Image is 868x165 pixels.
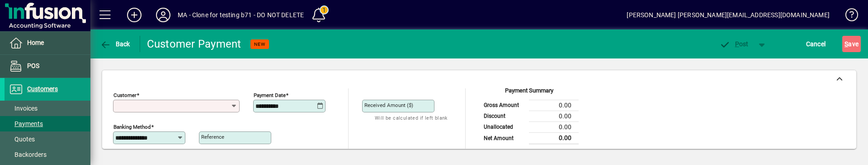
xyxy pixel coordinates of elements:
[9,136,35,143] span: Quotes
[98,36,132,52] button: Back
[5,131,90,147] a: Quotes
[375,112,448,123] mat-hint: Will be calculated if left blank
[839,2,857,31] a: Knowledge Base
[147,37,241,51] div: Customer Payment
[364,102,413,108] mat-label: Received Amount ($)
[479,86,579,100] div: Payment Summary
[479,111,529,121] td: Discount
[27,39,44,46] span: Home
[529,111,579,121] td: 0.00
[844,40,848,48] span: S
[5,116,90,131] a: Payments
[100,40,130,48] span: Back
[479,132,529,144] td: Net Amount
[113,92,137,98] mat-label: Customer
[178,8,304,22] div: MA - Clone for testing b71 - DO NOT DELETE
[715,36,753,52] button: Post
[120,7,149,23] button: Add
[90,36,140,52] app-page-header-button: Back
[5,55,90,78] a: POS
[113,124,151,130] mat-label: Banking method
[627,8,830,22] div: [PERSON_NAME] [PERSON_NAME][EMAIL_ADDRESS][DOMAIN_NAME]
[529,132,579,144] td: 0.00
[479,121,529,132] td: Unallocated
[149,7,178,23] button: Profile
[529,121,579,132] td: 0.00
[5,147,90,162] a: Backorders
[842,36,861,52] button: Save
[9,105,38,112] span: Invoices
[9,120,43,127] span: Payments
[479,88,579,145] app-page-summary-card: Payment Summary
[27,62,39,69] span: POS
[27,85,58,92] span: Customers
[201,134,224,140] mat-label: Reference
[804,36,828,52] button: Cancel
[5,32,90,54] a: Home
[806,37,826,51] span: Cancel
[529,100,579,111] td: 0.00
[735,40,739,48] span: P
[254,41,265,47] span: NEW
[5,101,90,116] a: Invoices
[719,40,749,48] span: ost
[479,100,529,111] td: Gross Amount
[254,92,286,98] mat-label: Payment Date
[9,151,47,158] span: Backorders
[844,37,859,51] span: ave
